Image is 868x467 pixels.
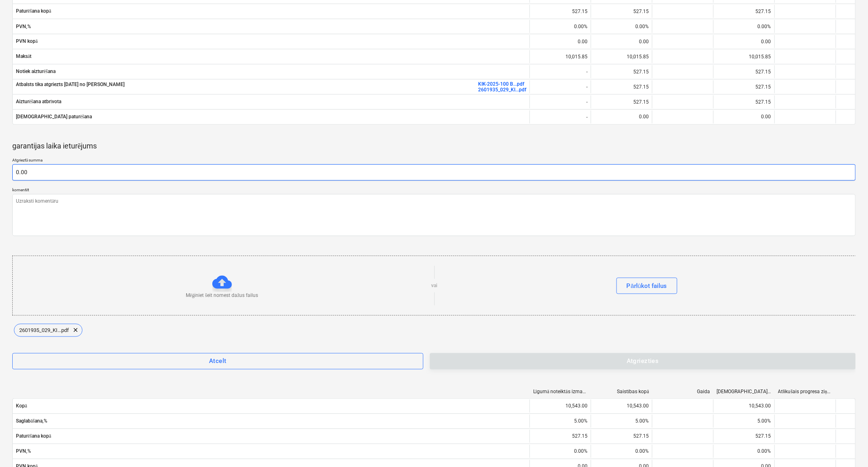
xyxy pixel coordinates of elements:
div: 0.00% [591,445,652,458]
div: Līgumā noteiktās izmaksas [533,389,588,395]
p: 0.00 [761,113,771,120]
span: Paturēšana kopā [16,8,526,14]
input: Atgrieztā summa [12,164,856,181]
span: Aizturēšana atbrīvota [16,99,526,105]
div: [DEMOGRAPHIC_DATA] izmaksas [717,389,772,395]
p: garantijas laika ieturējums [12,141,97,151]
button: Pārlūkot failus [617,278,677,294]
div: 10,543.00 [591,400,652,413]
div: 10,543.00 [713,400,775,413]
div: - [530,95,591,108]
p: komentēt [12,187,856,194]
span: Kopā [16,403,526,409]
div: 5.00% [713,415,775,428]
span: clear [71,325,80,335]
div: 527.15 [530,5,591,18]
div: 0.00 [591,35,652,48]
p: Mēģiniet šeit nomest dažus failus [186,292,258,299]
div: 0.00% [591,20,652,33]
span: Paturēšana kopā [16,434,526,440]
div: 0.00% [530,20,591,33]
div: Atlikušais progresa ziņojums [778,389,833,395]
div: Pārlūkot failus [627,281,667,291]
span: PVN,% [16,24,526,29]
span: PVN,% [16,449,526,454]
div: 527.15 [713,65,775,78]
div: 10,015.85 [713,50,775,63]
div: 527.15 [713,430,775,443]
p: Atbalsts tika atgriezts [DATE] no [PERSON_NAME] [16,81,125,88]
p: Atgrieztā summa [12,157,856,164]
p: 0.00 [639,113,649,120]
div: Gaida [656,389,710,395]
div: 0.00% [713,20,775,33]
button: Atcelt [12,353,423,370]
span: [DEMOGRAPHIC_DATA] paturēšana [16,114,526,120]
div: Saistības kopā [594,389,649,395]
div: 5.00% [591,415,652,428]
div: Mēģiniet šeit nomest dažus failusvaiPārlūkot failus [12,256,857,316]
div: 527.15 [713,95,775,108]
span: Notiek aizturēšana [16,69,526,75]
div: 527.15 [591,5,652,18]
div: 0.00 [530,35,591,48]
p: vai [432,282,438,289]
div: 527.15 [591,95,652,108]
div: 10,015.85 [591,50,652,63]
div: 0.00% [713,445,775,458]
div: 10,543.00 [530,400,591,413]
div: 527.15 [591,430,652,443]
a: 2601935_029_KI...pdf [478,87,526,93]
div: - [530,65,591,78]
div: 0.00% [530,445,591,458]
div: 5.00% [530,415,591,428]
span: Saglabāšana,% [16,418,526,425]
div: 527.15 [591,65,652,78]
div: 2601935_029_KI...pdf [14,324,82,337]
div: Atcelt [209,356,227,367]
div: - [530,111,591,124]
span: Maksāt [16,53,526,60]
div: 527.15 [591,80,652,93]
div: 10,015.85 [530,50,591,63]
iframe: Chat Widget [827,428,868,467]
span: 2601935_029_KI...pdf [14,328,74,334]
div: 0.00 [713,35,775,48]
a: KIK-2025-100 B...pdf [478,81,524,87]
span: PVN kopā [16,38,526,44]
div: 527.15 [530,430,591,443]
div: 527.15 [713,80,775,93]
div: - [530,80,591,93]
